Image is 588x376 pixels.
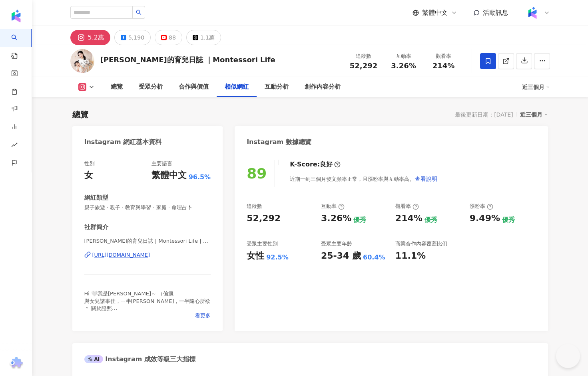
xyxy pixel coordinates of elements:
div: Instagram 成效等級三大指標 [84,355,195,364]
img: logo icon [10,10,22,22]
span: 52,292 [350,61,377,70]
div: 優秀 [425,216,437,224]
div: 網紅類型 [84,194,108,202]
div: 性別 [84,160,95,167]
div: 追蹤數 [349,52,379,60]
div: 3.26% [321,212,351,225]
img: Kolr%20app%20icon%20%281%29.png [525,5,540,20]
div: 合作與價值 [179,82,209,92]
div: 商業合作內容覆蓋比例 [395,240,447,247]
button: 1.1萬 [186,30,221,45]
button: 5,190 [114,30,151,45]
div: 89 [247,165,267,182]
div: 52,292 [247,212,281,225]
div: 88 [169,32,176,43]
div: 漲粉率 [470,203,493,210]
iframe: Help Scout Beacon - Open [556,344,580,368]
div: 互動率 [321,203,345,210]
div: 良好 [320,160,333,169]
div: 社群簡介 [84,223,108,232]
span: 3.26% [391,62,416,70]
div: 主要語言 [151,160,172,167]
a: search [11,29,27,60]
div: 近三個月 [520,109,548,120]
div: 優秀 [502,216,515,224]
div: 總覽 [72,109,88,120]
div: 創作內容分析 [305,82,341,92]
div: 214% [395,212,423,225]
div: 互動率 [389,52,419,60]
img: chrome extension [8,357,24,370]
div: 互動分析 [265,82,289,92]
span: rise [11,137,18,155]
span: 活動訊息 [483,9,508,16]
span: [PERSON_NAME]的育兒日誌｜Montessori Life | montessorilifeda [84,237,211,245]
div: 觀看率 [395,203,419,210]
div: 追蹤數 [247,203,262,210]
div: 最後更新日期：[DATE] [455,111,513,118]
div: K-Score : [290,160,341,169]
div: [URL][DOMAIN_NAME] [92,251,150,259]
span: 查看說明 [415,176,437,182]
div: 9.49% [470,212,500,225]
div: 總覽 [111,82,123,92]
div: 近三個月 [522,81,550,93]
button: 查看說明 [415,171,438,187]
div: 相似網紅 [225,82,249,92]
div: 1.1萬 [200,32,215,43]
div: 92.5% [266,253,289,262]
div: 5.2萬 [88,32,104,43]
button: 88 [155,30,182,45]
div: 受眾主要性別 [247,240,278,247]
div: 優秀 [353,216,366,224]
div: Instagram 數據總覽 [247,138,311,146]
div: 近期一到三個月發文頻率正常，且漲粉率與互動率高。 [290,171,438,187]
span: Hi 🤍我是[PERSON_NAME]～ （偏瘋 與女兒諸事佳，ㄧ半[PERSON_NAME]，一半隨心所欲 ＊ 關於證照 國際AMI 0-3主教、AMI3-6主教 國內[PERSON_NAME... [84,291,211,333]
div: 女 [84,169,93,182]
div: AI [84,355,104,363]
div: [PERSON_NAME]的育兒日誌 ｜Montessori Life [100,55,275,65]
div: 繁體中文 [151,169,187,182]
div: 5,190 [128,32,144,43]
div: 受眾主要年齡 [321,240,352,247]
span: 96.5% [189,173,211,182]
span: 看更多 [195,312,211,319]
div: 受眾分析 [139,82,163,92]
div: 60.4% [363,253,385,262]
button: 5.2萬 [70,30,110,45]
a: [URL][DOMAIN_NAME] [84,251,211,259]
div: 25-34 歲 [321,250,361,262]
span: 214% [433,62,455,70]
div: 11.1% [395,250,426,262]
img: KOL Avatar [70,49,94,73]
div: 觀看率 [429,52,459,60]
div: Instagram 網紅基本資料 [84,138,162,146]
span: 親子旅遊 · 親子 · 教育與學習 · 家庭 · 命理占卜 [84,204,211,211]
span: 繁體中文 [422,8,448,17]
div: 女性 [247,250,264,262]
span: search [136,10,142,15]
